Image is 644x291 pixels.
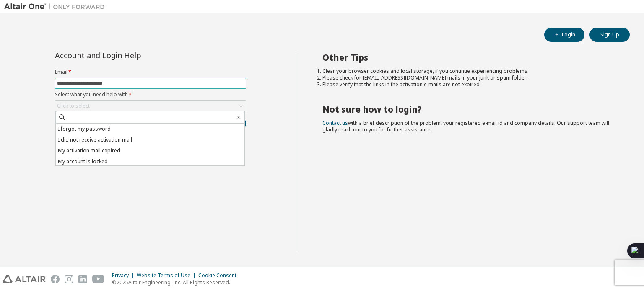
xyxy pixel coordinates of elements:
li: Please check for [EMAIL_ADDRESS][DOMAIN_NAME] mails in your junk or spam folder. [322,75,615,81]
div: Website Terms of Use [137,272,198,279]
div: Privacy [112,272,137,279]
li: Please verify that the links in the activation e-mails are not expired. [322,81,615,88]
div: Click to select [57,103,90,109]
h2: Not sure how to login? [322,104,615,115]
li: Clear your browser cookies and local storage, if you continue experiencing problems. [322,68,615,75]
img: facebook.svg [51,275,60,283]
img: youtube.svg [92,275,104,283]
div: Click to select [55,101,246,111]
label: Select what you need help with [55,91,246,98]
h2: Other Tips [322,52,615,63]
a: Contact us [322,119,348,126]
div: Cookie Consent [198,272,241,279]
button: Login [544,28,584,42]
span: with a brief description of the problem, your registered e-mail id and company details. Our suppo... [322,119,609,133]
img: instagram.svg [65,275,73,283]
img: altair_logo.svg [3,275,46,283]
div: Account and Login Help [55,52,208,59]
li: I forgot my password [56,124,244,134]
img: linkedin.svg [78,275,87,283]
button: Sign Up [589,28,630,42]
label: Email [55,69,246,75]
p: © 2025 Altair Engineering, Inc. All Rights Reserved. [112,279,241,286]
img: Altair One [4,3,109,11]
